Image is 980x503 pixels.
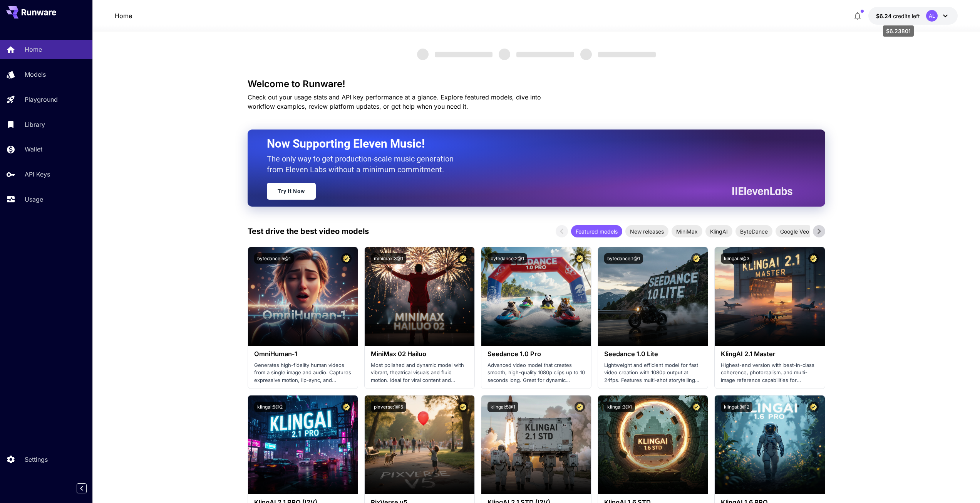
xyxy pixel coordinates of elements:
[625,225,668,237] div: New releases
[25,145,42,154] p: Wallet
[341,402,352,412] button: Certified Model – Vetted for best performance and includes a commercial license.
[25,70,46,79] p: Models
[115,11,132,20] nav: breadcrumb
[481,247,591,346] img: alt
[487,253,527,264] button: bytedance:2@1
[604,350,702,358] h3: Seedance 1.0 Lite
[808,253,819,264] button: Certified Model – Vetted for best performance and includes a commercial license.
[715,395,824,494] img: alt
[365,395,474,494] img: alt
[82,481,92,495] div: Collapse sidebar
[926,10,938,22] div: AL
[598,395,708,494] img: alt
[267,153,459,175] p: The only way to get production-scale music generation from Eleven Labs without a minimum commitment.
[571,227,622,236] span: Featured models
[571,225,622,237] div: Featured models
[604,402,635,412] button: klingai:3@1
[575,402,585,412] button: Certified Model – Vetted for best performance and includes a commercial license.
[672,225,702,237] div: MiniMax
[248,79,825,89] h3: Welcome to Runware!
[77,483,87,493] button: Collapse sidebar
[625,227,668,236] span: New releases
[248,225,369,237] p: Test drive the best video models
[248,395,358,494] img: alt
[25,120,45,129] p: Library
[876,12,920,20] div: $6.23801
[25,195,43,204] p: Usage
[365,247,474,346] img: alt
[115,11,132,20] a: Home
[254,362,352,384] p: Generates high-fidelity human videos from a single image and audio. Captures expressive motion, l...
[735,227,772,236] span: ByteDance
[868,7,958,25] button: $6.23801AL
[248,247,358,346] img: alt
[721,362,818,384] p: Highest-end version with best-in-class coherence, photorealism, and multi-image reference capabil...
[776,227,814,236] span: Google Veo
[254,402,286,412] button: klingai:5@2
[371,402,406,412] button: pixverse:1@5
[254,253,294,264] button: bytedance:5@1
[715,247,824,346] img: alt
[371,253,406,264] button: minimax:3@1
[254,350,352,358] h3: OmniHuman‑1
[487,350,585,358] h3: Seedance 1.0 Pro
[458,253,468,264] button: Certified Model – Vetted for best performance and includes a commercial license.
[487,402,518,412] button: klingai:5@1
[371,362,468,384] p: Most polished and dynamic model with vibrant, theatrical visuals and fluid motion. Ideal for vira...
[776,225,814,237] div: Google Veo
[876,13,893,19] span: $6.24
[248,93,541,110] span: Check out your usage stats and API key performance at a glance. Explore featured models, dive int...
[705,227,732,236] span: KlingAI
[735,225,772,237] div: ByteDance
[371,350,468,358] h3: MiniMax 02 Hailuo
[705,225,732,237] div: KlingAI
[267,136,787,151] h2: Now Supporting Eleven Music!
[25,45,42,54] p: Home
[721,402,752,412] button: klingai:3@2
[458,402,468,412] button: Certified Model – Vetted for best performance and includes a commercial license.
[721,253,752,264] button: klingai:5@3
[604,362,702,384] p: Lightweight and efficient model for fast video creation with 1080p output at 24fps. Features mult...
[691,402,702,412] button: Certified Model – Vetted for best performance and includes a commercial license.
[481,395,591,494] img: alt
[883,25,914,37] div: $6.23801
[604,253,643,264] button: bytedance:1@1
[25,170,50,179] p: API Keys
[267,183,316,200] a: Try It Now
[598,247,708,346] img: alt
[721,350,818,358] h3: KlingAI 2.1 Master
[691,253,702,264] button: Certified Model – Vetted for best performance and includes a commercial license.
[672,227,702,236] span: MiniMax
[487,362,585,384] p: Advanced video model that creates smooth, high-quality 1080p clips up to 10 seconds long. Great f...
[893,13,920,19] span: credits left
[808,402,819,412] button: Certified Model – Vetted for best performance and includes a commercial license.
[575,253,585,264] button: Certified Model – Vetted for best performance and includes a commercial license.
[25,455,48,464] p: Settings
[25,95,58,104] p: Playground
[341,253,352,264] button: Certified Model – Vetted for best performance and includes a commercial license.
